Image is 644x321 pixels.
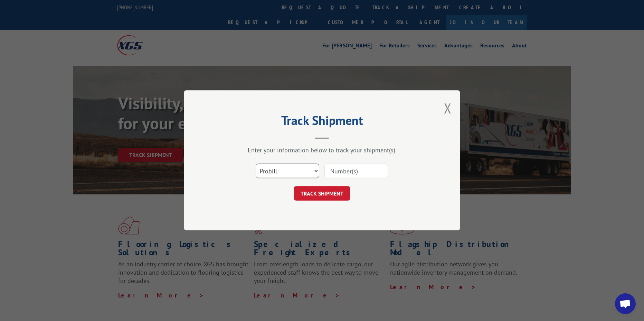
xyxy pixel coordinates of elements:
h2: Track Shipment [218,116,426,129]
button: TRACK SHIPMENT [294,186,350,201]
div: Open chat [615,293,636,314]
div: Enter your information below to track your shipment(s). [218,146,426,154]
input: Number(s) [324,164,388,178]
button: Close modal [444,99,452,117]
